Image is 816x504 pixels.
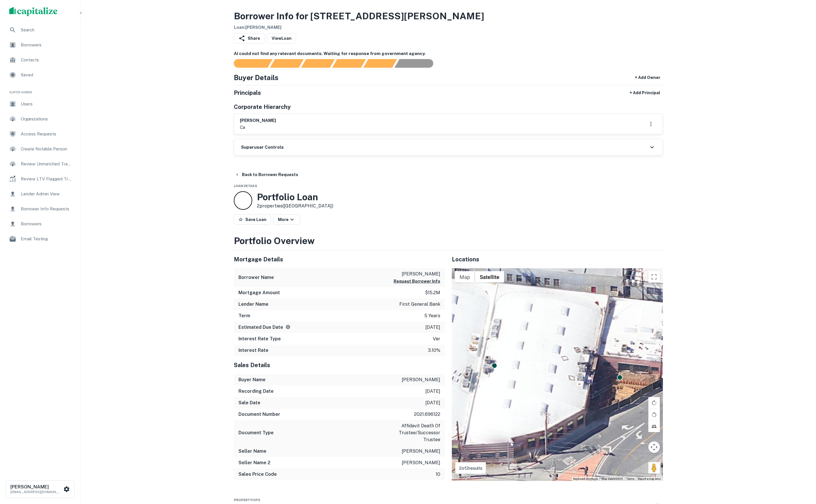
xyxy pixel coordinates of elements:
[234,184,257,188] span: Loan Details
[648,409,660,420] button: Rotate map counterclockwise
[425,399,440,406] p: [DATE]
[424,312,440,319] p: 5 years
[394,278,440,285] button: Request Borrower Info
[234,361,445,369] h5: Sales Details
[238,411,280,418] h6: Document Number
[648,462,660,474] button: Drag Pegman onto the map to open Street View
[238,459,270,466] h6: Seller Name 2
[257,192,333,203] h3: Portfolio Loan
[395,59,440,68] div: AI fulfillment process complete.
[414,411,440,418] p: 2021.696122
[238,429,274,436] h6: Document Type
[425,289,440,296] p: $15.2m
[5,202,76,216] a: Borrower Info Requests
[5,187,76,201] a: Lender Admin View
[332,59,366,68] div: Principals found, AI now looking for contact information...
[402,376,440,383] p: [PERSON_NAME]
[5,172,76,186] a: Review LTV Flagged Transactions
[234,255,445,264] h5: Mortgage Details
[227,59,270,68] div: Sending borrower request to AI...
[6,480,75,498] button: [PERSON_NAME][EMAIL_ADDRESS][DOMAIN_NAME]
[238,274,274,281] h6: Borrower Name
[21,71,72,78] span: Saved
[234,234,663,248] h3: Portfolio Overview
[240,117,276,124] h6: [PERSON_NAME]
[21,116,72,122] span: Organizations
[21,56,72,63] span: Contacts
[5,68,76,82] a: Saved
[285,324,291,330] svg: Estimate is based on a standard schedule for this type of loan.
[787,458,816,486] iframe: Chat Widget
[238,312,250,319] h6: Term
[455,271,475,283] button: Show street map
[394,271,440,278] p: [PERSON_NAME]
[5,217,76,231] a: Borrowers
[238,471,277,478] h6: Sales Price Code
[21,190,72,197] span: Lender Admin View
[5,23,76,37] a: Search
[5,112,76,126] div: Organizations
[425,324,440,331] p: [DATE]
[459,465,482,472] p: 2 of 2 results
[301,59,335,68] div: Documents found, AI parsing details...
[601,477,623,480] span: Map data ©2025
[238,448,266,455] h6: Seller Name
[5,232,76,246] a: Email Testing
[5,157,76,171] a: Review Unmatched Transactions
[5,38,76,52] a: Borrowers
[21,41,72,48] span: Borrowers
[433,335,440,342] p: var
[648,397,660,409] button: Rotate map clockwise
[238,289,280,296] h6: Mortgage Amount
[436,471,440,478] p: 10
[5,53,76,67] a: Contacts
[638,477,661,480] a: Report a map error
[628,88,663,98] button: + Add Principal
[234,33,265,44] button: Share
[234,103,291,111] h5: Corporate Hierarchy
[633,72,663,83] button: + Add Owner
[452,255,663,264] h5: Locations
[238,376,266,383] h6: Buyer Name
[5,97,76,111] a: Users
[648,441,660,453] button: Map camera controls
[21,220,72,227] span: Borrowers
[21,205,72,212] span: Borrower Info Requests
[573,477,598,481] button: Keyboard shortcuts
[238,388,274,395] h6: Recording Date
[5,83,76,97] li: Super Admin
[234,214,271,225] button: Save Loan
[648,421,660,432] button: Tilt map
[234,88,261,97] h5: Principals
[21,146,72,152] span: Create Notable Person
[238,335,281,342] h6: Interest Rate Type
[21,235,72,242] span: Email Testing
[238,301,268,308] h6: Lender Name
[238,399,260,406] h6: Sale Date
[238,347,268,354] h6: Interest Rate
[21,27,72,33] span: Search
[240,124,276,131] p: ca
[21,161,72,167] span: Review Unmatched Transactions
[241,144,284,151] h6: Superuser Controls
[627,477,635,480] a: Terms
[453,473,472,481] a: Open this area in Google Maps (opens a new window)
[453,473,472,481] img: Google
[5,142,76,156] a: Create Notable Person
[10,485,62,489] h6: [PERSON_NAME]
[234,24,484,31] h6: Loan : [PERSON_NAME]
[5,127,76,141] a: Access Requests
[234,498,260,502] span: Property 1 of 2
[238,324,291,331] h6: Estimated Due Date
